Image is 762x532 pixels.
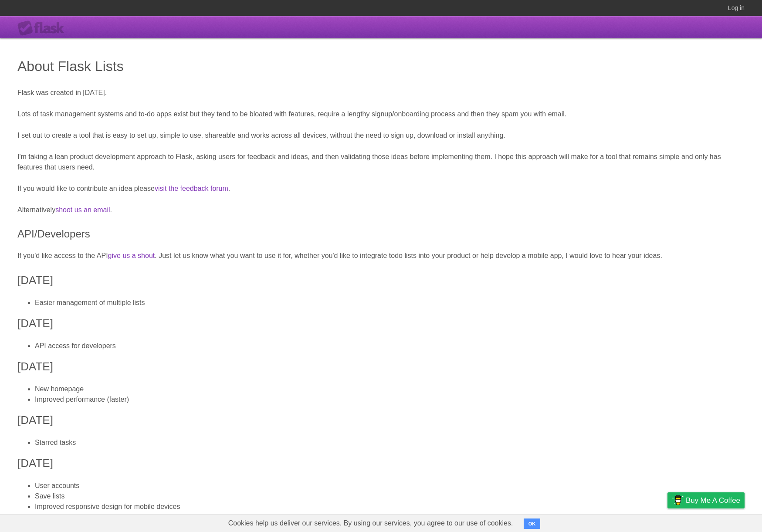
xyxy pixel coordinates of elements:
li: User accounts [35,481,745,491]
a: Buy me a coffee [667,492,745,508]
p: I set out to create a tool that is easy to set up, simple to use, shareable and works across all ... [17,130,745,141]
h3: [DATE] [17,412,745,429]
h3: [DATE] [17,358,745,375]
span: Buy me a coffee [686,493,740,508]
li: API access for developers [35,341,745,351]
a: give us a shout [108,252,155,259]
p: If you'd like access to the API . Just let us know what you want to use it for, whether you'd lik... [17,251,745,261]
li: Improved responsive design for mobile devices [35,502,745,512]
p: If you would like to contribute an idea please . [17,183,745,194]
h3: [DATE] [17,315,745,332]
div: Flask [17,20,70,36]
img: Buy me a coffee [672,493,684,508]
li: Starred tasks [35,437,745,448]
p: I'm taking a lean product development approach to Flask, asking users for feedback and ideas, and... [17,152,745,173]
span: Cookies help us deliver our services. By using our services, you agree to our use of cookies. [220,515,522,532]
p: Flask was created in [DATE]. [17,88,745,98]
li: Easier management of multiple lists [35,298,745,308]
h3: [DATE] [17,272,745,289]
p: Lots of task management systems and to-do apps exist but they tend to be bloated with features, r... [17,109,745,119]
button: OK [524,518,541,529]
p: Alternatively . [17,205,745,215]
a: shoot us an email [55,206,110,213]
li: New homepage [35,384,745,394]
h3: [DATE] [17,455,745,472]
h1: About Flask Lists [17,56,745,77]
a: visit the feedback forum [155,185,228,192]
h2: API/Developers [17,226,745,242]
li: Save lists [35,491,745,502]
li: Improved performance (faster) [35,394,745,405]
